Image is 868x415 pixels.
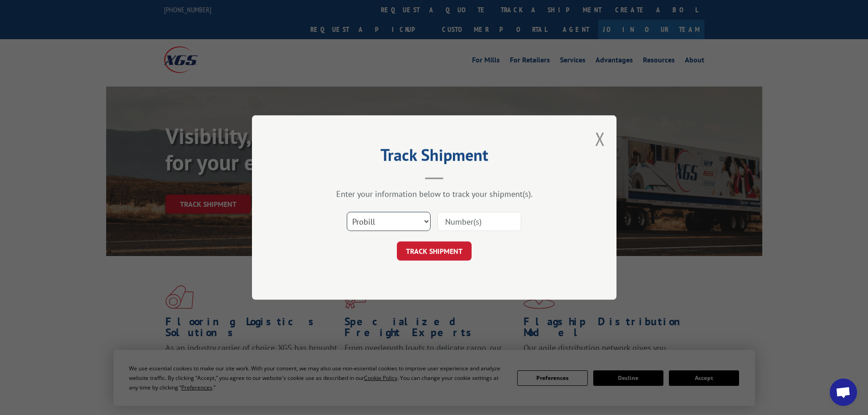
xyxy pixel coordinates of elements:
[595,127,605,151] button: Close modal
[397,241,472,261] button: TRACK SHIPMENT
[298,149,571,166] h2: Track Shipment
[298,189,571,199] div: Enter your information below to track your shipment(s).
[830,379,857,406] div: Open chat
[437,212,521,231] input: Number(s)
